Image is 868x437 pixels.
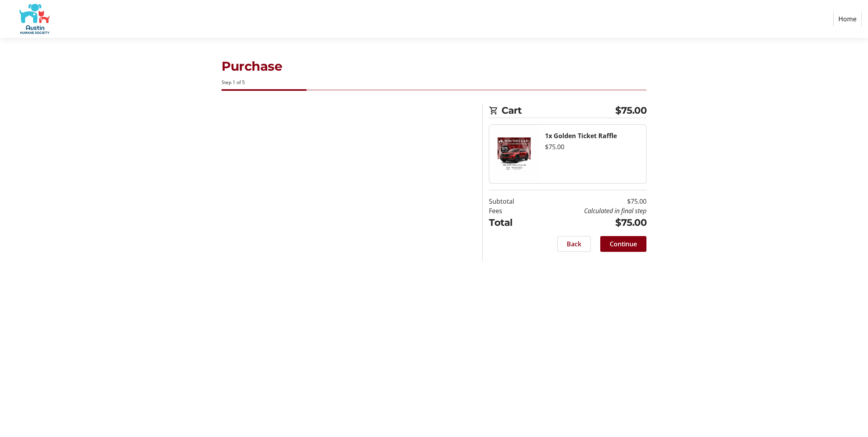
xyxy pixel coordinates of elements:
span: Cart [502,103,615,118]
h1: Purchase [222,57,646,76]
a: Home [833,11,862,26]
td: Subtotal [489,197,534,206]
span: $75.00 [615,103,646,118]
div: $75.00 [545,142,640,152]
img: Golden Ticket Raffle [489,125,539,183]
td: $75.00 [534,216,646,230]
span: Continue [610,239,637,249]
strong: 1x Golden Ticket Raffle [545,131,617,140]
button: Back [557,236,591,252]
td: $75.00 [534,197,646,206]
td: Total [489,216,534,230]
span: Back [567,239,581,249]
div: Step 1 of 5 [222,79,646,86]
button: Continue [600,236,646,252]
img: Austin Humane Society's Logo [6,3,62,35]
td: Fees [489,206,534,216]
td: Calculated in final step [534,206,646,216]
